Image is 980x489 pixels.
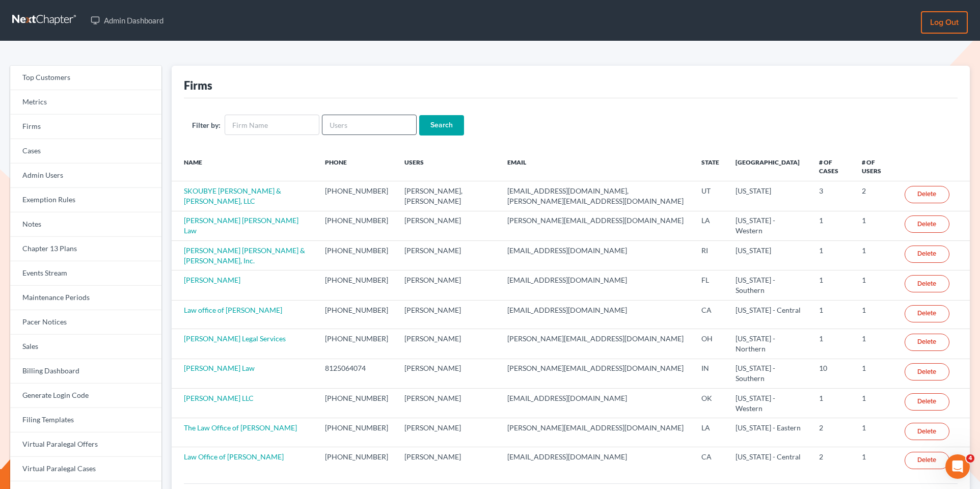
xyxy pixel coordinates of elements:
td: CA [693,447,727,475]
a: Firms [10,115,161,139]
td: RI [693,241,727,270]
td: [US_STATE] - Southern [727,359,811,388]
a: Admin Users [10,164,161,188]
td: 1 [854,359,896,388]
td: 3 [811,181,854,211]
a: [PERSON_NAME] Law [184,364,255,372]
td: [PHONE_NUMBER] [317,389,396,418]
td: [EMAIL_ADDRESS][DOMAIN_NAME], [PERSON_NAME][EMAIL_ADDRESS][DOMAIN_NAME] [499,181,693,211]
a: Chapter 13 Plans [10,237,161,261]
td: [PERSON_NAME] [396,241,499,270]
td: [PHONE_NUMBER] [317,270,396,300]
a: [PERSON_NAME] LLC [184,394,254,402]
a: Delete [905,186,949,203]
a: Delete [905,275,949,292]
td: [PERSON_NAME][EMAIL_ADDRESS][DOMAIN_NAME] [499,418,693,447]
td: [PHONE_NUMBER] [317,211,396,240]
td: [PERSON_NAME] [396,211,499,240]
td: [US_STATE] - Central [727,447,811,475]
a: Filing Templates [10,408,161,432]
td: 1 [811,211,854,240]
td: 1 [854,300,896,329]
td: [US_STATE] - Central [727,300,811,329]
td: 1 [854,329,896,359]
th: # of Cases [811,152,854,181]
a: The Law Office of [PERSON_NAME] [184,423,297,432]
a: Delete [905,215,949,233]
td: [PERSON_NAME] [396,329,499,359]
a: Events Stream [10,261,161,286]
td: [PHONE_NUMBER] [317,241,396,270]
div: Firms [184,78,212,93]
a: Pacer Notices [10,310,161,335]
td: 1 [854,418,896,447]
th: State [693,152,727,181]
td: [PHONE_NUMBER] [317,329,396,359]
td: IN [693,359,727,388]
td: [PERSON_NAME][EMAIL_ADDRESS][DOMAIN_NAME] [499,211,693,240]
td: [EMAIL_ADDRESS][DOMAIN_NAME] [499,270,693,300]
td: [PERSON_NAME] [396,389,499,418]
td: [EMAIL_ADDRESS][DOMAIN_NAME] [499,447,693,475]
a: Generate Login Code [10,384,161,408]
input: Firm Name [225,115,319,135]
th: Name [172,152,317,181]
td: 10 [811,359,854,388]
a: Law Office of [PERSON_NAME] [184,452,284,461]
td: [US_STATE] - Southern [727,270,811,300]
td: [PHONE_NUMBER] [317,447,396,475]
td: 1 [854,389,896,418]
td: LA [693,418,727,447]
td: 1 [854,447,896,475]
td: FL [693,270,727,300]
td: [US_STATE] - Northern [727,329,811,359]
td: 1 [854,241,896,270]
a: Delete [905,246,949,263]
a: [PERSON_NAME] [184,276,240,284]
td: 8125064074 [317,359,396,388]
td: [US_STATE] - Eastern [727,418,811,447]
td: 2 [811,447,854,475]
td: 2 [854,181,896,211]
a: Notes [10,212,161,237]
td: [US_STATE] - Western [727,211,811,240]
td: [US_STATE] - Western [727,389,811,418]
a: Log out [921,11,968,34]
a: Exemption Rules [10,188,161,212]
td: [PERSON_NAME][EMAIL_ADDRESS][DOMAIN_NAME] [499,329,693,359]
td: [EMAIL_ADDRESS][DOMAIN_NAME] [499,300,693,329]
th: Phone [317,152,396,181]
td: [EMAIL_ADDRESS][DOMAIN_NAME] [499,241,693,270]
td: 1 [811,241,854,270]
th: [GEOGRAPHIC_DATA] [727,152,811,181]
td: UT [693,181,727,211]
td: 1 [811,300,854,329]
input: Search [419,115,464,135]
td: [PERSON_NAME] [396,300,499,329]
a: Metrics [10,90,161,115]
a: Delete [905,334,949,351]
td: [PERSON_NAME] [396,447,499,475]
a: Cases [10,139,161,164]
span: 4 [966,454,974,463]
td: [PERSON_NAME] [396,270,499,300]
iframe: Intercom live chat [945,454,970,479]
a: Delete [905,363,949,381]
a: Billing Dashboard [10,359,161,384]
a: Sales [10,335,161,359]
td: 1 [811,389,854,418]
td: 1 [854,270,896,300]
td: 1 [811,329,854,359]
td: [PHONE_NUMBER] [317,181,396,211]
td: OH [693,329,727,359]
td: 2 [811,418,854,447]
td: [PHONE_NUMBER] [317,418,396,447]
td: [PHONE_NUMBER] [317,300,396,329]
td: OK [693,389,727,418]
td: [EMAIL_ADDRESS][DOMAIN_NAME] [499,389,693,418]
a: Delete [905,452,949,469]
td: [PERSON_NAME][EMAIL_ADDRESS][DOMAIN_NAME] [499,359,693,388]
td: 1 [854,211,896,240]
td: [PERSON_NAME] [396,418,499,447]
a: [PERSON_NAME] [PERSON_NAME] & [PERSON_NAME], Inc. [184,246,305,265]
